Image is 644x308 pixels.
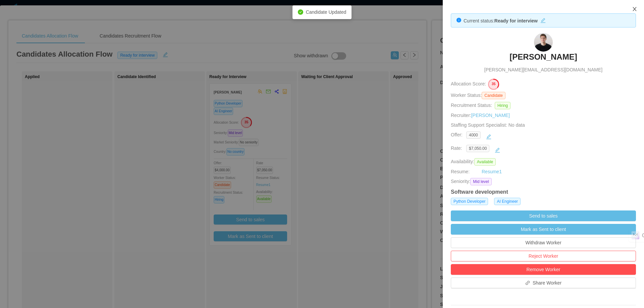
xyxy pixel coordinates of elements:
[306,9,346,15] span: Candidate Updated
[451,210,636,221] button: Send to sales
[471,113,510,118] a: [PERSON_NAME]
[451,81,486,87] span: Allocation Score:
[483,131,494,142] button: icon: edit
[484,66,602,73] span: [PERSON_NAME][EMAIL_ADDRESS][DOMAIN_NAME]
[470,178,491,185] span: Mid level
[451,189,508,195] strong: Software development
[451,278,636,288] button: icon: linkShare Worker
[451,169,470,174] span: Resume:
[492,145,503,156] button: icon: edit
[466,131,481,139] span: 4000
[451,251,636,261] button: Reject Worker
[632,6,637,12] i: icon: close
[494,18,538,23] strong: Ready for interview
[474,158,496,166] span: Available
[538,16,548,23] button: icon: edit
[451,113,510,118] span: Recruiter:
[451,198,488,205] span: Python Developer
[495,102,511,109] span: Hiring
[451,237,636,248] button: Withdraw Worker
[509,52,577,66] a: [PERSON_NAME]
[486,78,499,89] button: 35
[451,159,498,164] span: Availability:
[507,122,525,128] span: No data
[298,9,303,15] i: icon: check-circle
[451,122,525,128] span: Staffing Support Specialist:
[494,198,521,205] span: AI Engineer
[482,168,502,175] a: Resume1
[492,82,496,86] text: 35
[451,264,636,275] button: Remove Worker
[457,18,461,22] i: icon: info-circle
[451,224,636,235] button: Mark as Sent to client
[451,93,482,98] span: Worker Status:
[451,178,470,185] span: Seniority:
[466,145,489,152] span: $7,050.00
[464,18,494,23] span: Current status:
[482,92,505,99] span: Candidate
[451,103,492,108] span: Recruitment Status:
[509,52,577,62] h3: [PERSON_NAME]
[534,33,553,52] img: 9224c832-5c5d-45f9-b205-703349ced011_68a4d591863b4-90w.png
